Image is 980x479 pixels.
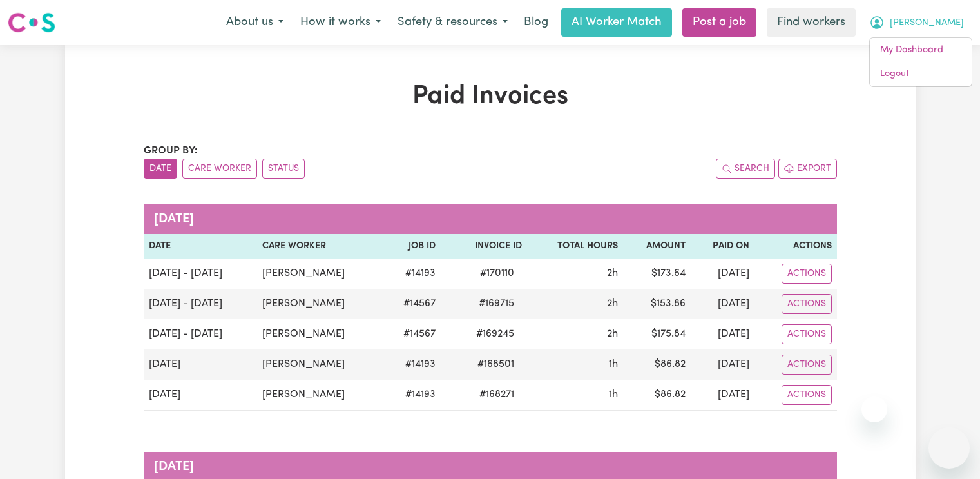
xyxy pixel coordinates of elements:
div: My Account [869,37,972,87]
span: # 168271 [472,387,522,402]
td: $ 175.84 [623,319,690,349]
td: $ 153.86 [623,289,690,319]
span: 1 hour [609,389,618,400]
a: Careseekers logo [8,8,55,37]
span: # 169245 [468,326,522,342]
a: Blog [516,8,556,37]
td: [DATE] [691,259,754,289]
a: Post a job [682,8,756,37]
button: About us [218,9,292,36]
button: sort invoices by date [144,159,177,179]
td: [PERSON_NAME] [257,289,383,319]
th: Paid On [691,234,754,259]
span: Group by: [144,146,198,156]
iframe: Close message [861,396,887,422]
iframe: Button to launch messaging window [928,427,970,469]
th: Job ID [383,234,441,259]
button: Actions [782,355,832,375]
button: Actions [782,294,832,314]
span: [PERSON_NAME] [890,16,964,30]
th: Amount [623,234,690,259]
td: [PERSON_NAME] [257,380,383,411]
td: # 14193 [383,259,441,289]
td: # 14193 [383,349,441,380]
th: Date [144,234,257,259]
span: 2 hours [607,298,618,309]
span: # 170110 [472,266,522,281]
td: [DATE] [144,349,257,380]
button: sort invoices by paid status [262,159,305,179]
td: [DATE] [691,289,754,319]
td: [DATE] [144,380,257,411]
td: [DATE] [691,380,754,411]
td: [DATE] - [DATE] [144,289,257,319]
caption: [DATE] [144,204,837,234]
button: How it works [292,9,389,36]
th: Care Worker [257,234,383,259]
span: # 168501 [470,357,522,372]
button: sort invoices by care worker [182,159,257,179]
a: AI Worker Match [561,8,672,37]
th: Actions [754,234,837,259]
span: 1 hour [609,359,618,369]
td: $ 86.82 [623,349,690,380]
td: $ 86.82 [623,380,690,411]
button: Safety & resources [389,9,516,36]
td: $ 173.64 [623,259,690,289]
td: # 14567 [383,289,441,319]
span: 2 hours [607,329,618,339]
td: [DATE] - [DATE] [144,259,257,289]
td: [PERSON_NAME] [257,259,383,289]
td: [DATE] [691,349,754,380]
td: [PERSON_NAME] [257,349,383,380]
a: My Dashboard [870,38,972,63]
a: Logout [870,62,972,86]
td: # 14193 [383,380,441,411]
th: Total Hours [527,234,623,259]
img: Careseekers logo [8,11,55,34]
td: [DATE] - [DATE] [144,319,257,349]
td: # 14567 [383,319,441,349]
span: # 169715 [471,296,522,311]
span: 2 hours [607,268,618,279]
td: [DATE] [691,319,754,349]
button: Export [778,159,837,179]
td: [PERSON_NAME] [257,319,383,349]
button: Actions [782,264,832,284]
button: Search [716,159,775,179]
button: Actions [782,385,832,405]
button: Actions [782,324,832,344]
button: My Account [861,9,972,36]
h1: Paid Invoices [144,81,837,112]
a: Find workers [767,8,856,37]
th: Invoice ID [441,234,527,259]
